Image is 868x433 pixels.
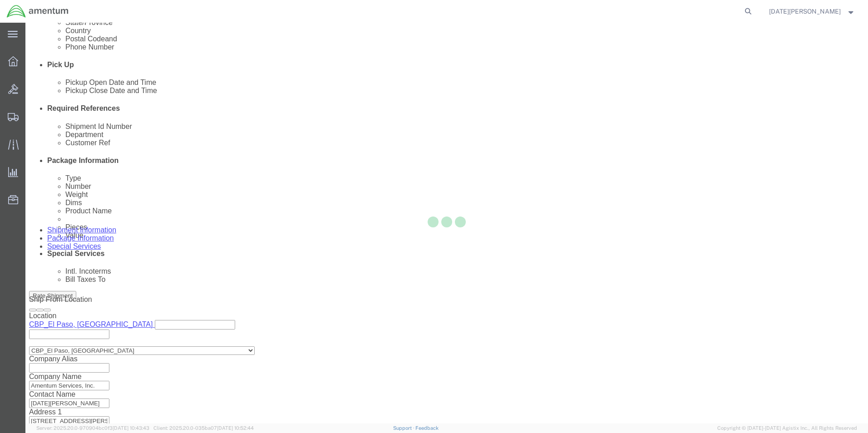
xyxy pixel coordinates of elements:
img: logo [6,5,69,18]
span: Copyright © [DATE]-[DATE] Agistix Inc., All Rights Reserved [717,424,857,432]
span: [DATE] 10:43:43 [113,425,149,431]
span: Server: 2025.20.0-970904bc0f3 [36,425,149,431]
span: [DATE] 10:52:44 [217,425,254,431]
span: Client: 2025.20.0-035ba07 [153,425,254,431]
a: Feedback [415,425,439,431]
span: Noel Arrieta [769,6,841,16]
button: [DATE][PERSON_NAME] [769,6,856,17]
a: Support [393,425,416,431]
